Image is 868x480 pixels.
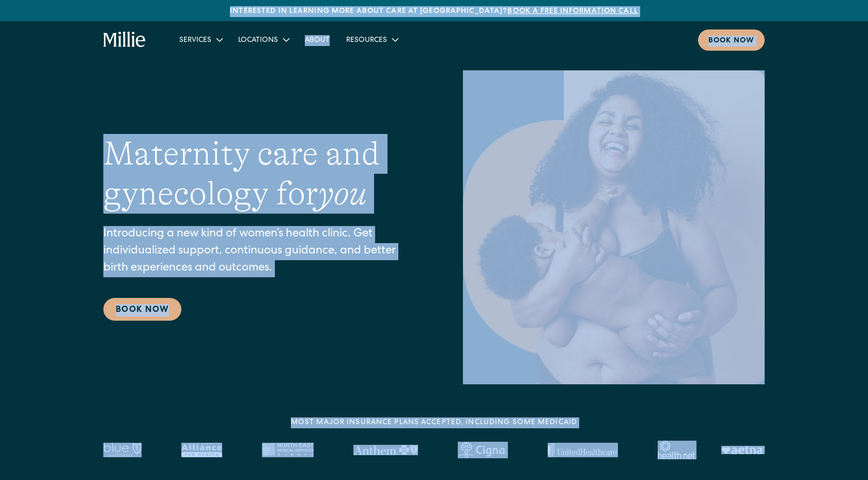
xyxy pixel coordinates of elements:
div: Resources [346,35,387,46]
img: Anthem Logo [353,445,418,455]
img: Blue California logo [103,443,142,457]
a: Book Now [103,298,181,321]
div: Locations [238,35,278,46]
div: Services [171,31,230,48]
a: home [103,32,146,48]
div: Book now [708,36,754,47]
img: United Healthcare logo [548,443,618,457]
img: North East Medical Services logo [262,443,314,457]
img: Aetna logo [721,446,765,454]
p: Introducing a new kind of women’s health clinic. Get individualized support, continuous guidance,... [103,226,422,277]
a: Book a free information call [507,8,638,15]
div: Locations [230,31,297,48]
img: Alameda Alliance logo [181,443,222,457]
h1: Maternity care and gynecology for [103,134,422,214]
em: you [318,175,367,212]
img: Healthnet logo [658,441,696,459]
a: About [297,31,338,48]
div: Services [179,35,211,46]
img: Cigna logo [458,442,508,458]
div: MOST MAJOR INSURANCE PLANS ACCEPTED, INCLUDING some MEDICAID [291,417,577,428]
div: Resources [338,31,406,48]
a: Book now [698,29,765,51]
img: Smiling mother with her baby in arms, celebrating body positivity and the nurturing bond of postp... [463,70,765,384]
